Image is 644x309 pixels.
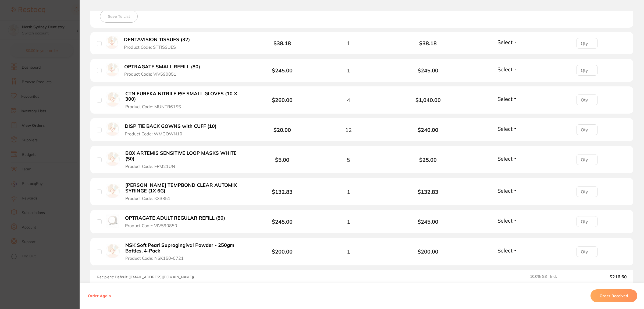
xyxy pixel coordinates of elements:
[106,92,120,106] img: CTN EUREKA NITRILE P/F SMALL GLOVES (10 X 300)
[496,39,519,45] button: Select
[125,196,170,201] span: Product Code: K33351
[272,97,293,103] b: $260.00
[388,248,468,255] b: $200.00
[576,186,598,197] input: Qty
[125,131,182,136] span: Product Code: WMGOWN10
[347,219,350,225] span: 1
[106,214,119,228] img: OPTRAGATE ADULT REGULAR REFILL (80)
[576,124,598,135] input: Qty
[347,157,350,163] span: 5
[272,218,293,225] b: $245.00
[347,97,350,103] span: 4
[345,127,352,133] span: 12
[275,156,289,163] b: $5.00
[347,189,350,195] span: 1
[100,10,138,23] button: Save To List
[576,94,598,105] input: Qty
[497,155,513,162] span: Select
[496,125,519,132] button: Select
[124,64,200,70] b: OPTRAGATE SMALL REFILL (80)
[123,64,206,77] button: OPTRAGATE SMALL REFILL (80) Product Code: VIV590851
[581,274,627,279] output: $216.60
[125,164,175,169] span: Product Code: FPM21UN
[106,36,118,49] img: DENTAVISION TISSUES (32)
[124,182,248,201] button: [PERSON_NAME] TEMPBOND CLEAR AUTOMIX SYRINGE (1X 6G) Product Code: K33351
[496,217,519,224] button: Select
[388,67,468,73] b: $245.00
[125,91,246,102] b: CTN EUREKA NITRILE P/F SMALL GLOVES (10 X 300)
[388,189,468,195] b: $132.83
[496,155,519,162] button: Select
[496,247,519,254] button: Select
[497,187,513,194] span: Select
[576,65,598,76] input: Qty
[347,40,350,46] span: 1
[122,37,196,50] button: DENTAVISION TISSUES (32) Product Code: STTISSUES
[576,216,598,227] input: Qty
[497,217,513,224] span: Select
[497,96,513,102] span: Select
[86,293,112,298] button: Order Again
[124,91,248,110] button: CTN EUREKA NITRILE P/F SMALL GLOVES (10 X 300) Product Code: MUNTR61SS
[497,125,513,132] span: Select
[125,104,181,109] span: Product Code: MUNTR61SS
[496,66,519,73] button: Select
[106,152,120,166] img: BOX ARTEMIS SENSITIVE LOOP MASKS WHITE (50)
[124,150,248,169] button: BOX ARTEMIS SENSITIVE LOOP MASKS WHITE (50) Product Code: FPM21UN
[388,40,468,46] b: $38.18
[388,127,468,133] b: $240.00
[496,96,519,102] button: Select
[496,187,519,194] button: Select
[106,122,119,136] img: DISP TIE BACK GOWNS with CUFF (10)
[124,72,176,76] span: Product Code: VIV590851
[125,150,246,161] b: BOX ARTEMIS SENSITIVE LOOP MASKS WHITE (50)
[347,248,350,255] span: 1
[272,248,293,255] b: $200.00
[590,289,637,302] button: Order Received
[124,37,190,43] b: DENTAVISION TISSUES (32)
[125,256,184,261] span: Product Code: NSK150-0721
[124,45,176,50] span: Product Code: STTISSUES
[125,243,246,254] b: NSK Soft Pearl Supragingival Powder - 250gm Bottles, 4-Pack
[530,274,576,279] span: 10.0 % GST Incl.
[388,219,468,225] b: $245.00
[576,246,598,257] input: Qty
[125,215,225,221] b: OPTRAGATE ADULT REGULAR REFILL (80)
[576,154,598,165] input: Qty
[273,40,291,47] b: $38.18
[347,67,350,73] span: 1
[576,38,598,49] input: Qty
[388,157,468,163] b: $25.00
[106,184,120,198] img: KERR TEMPBOND CLEAR AUTOMIX SYRINGE (1X 6G)
[125,223,177,228] span: Product Code: VIV590850
[106,244,120,258] img: NSK Soft Pearl Supragingival Powder - 250gm Bottles, 4-Pack
[125,124,216,129] b: DISP TIE BACK GOWNS with CUFF (10)
[123,215,230,228] button: OPTRAGATE ADULT REGULAR REFILL (80) Product Code: VIV590850
[272,67,293,74] b: $245.00
[497,66,513,73] span: Select
[497,39,513,45] span: Select
[124,242,248,261] button: NSK Soft Pearl Supragingival Powder - 250gm Bottles, 4-Pack Product Code: NSK150-0721
[388,97,468,103] b: $1,040.00
[497,247,513,254] span: Select
[125,182,246,194] b: [PERSON_NAME] TEMPBOND CLEAR AUTOMIX SYRINGE (1X 6G)
[273,127,291,133] b: $20.00
[106,63,119,76] img: OPTRAGATE SMALL REFILL (80)
[272,188,293,195] b: $132.83
[97,275,194,279] span: Recipient: Default ( [EMAIL_ADDRESS][DOMAIN_NAME] )
[123,123,222,136] button: DISP TIE BACK GOWNS with CUFF (10) Product Code: WMGOWN10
